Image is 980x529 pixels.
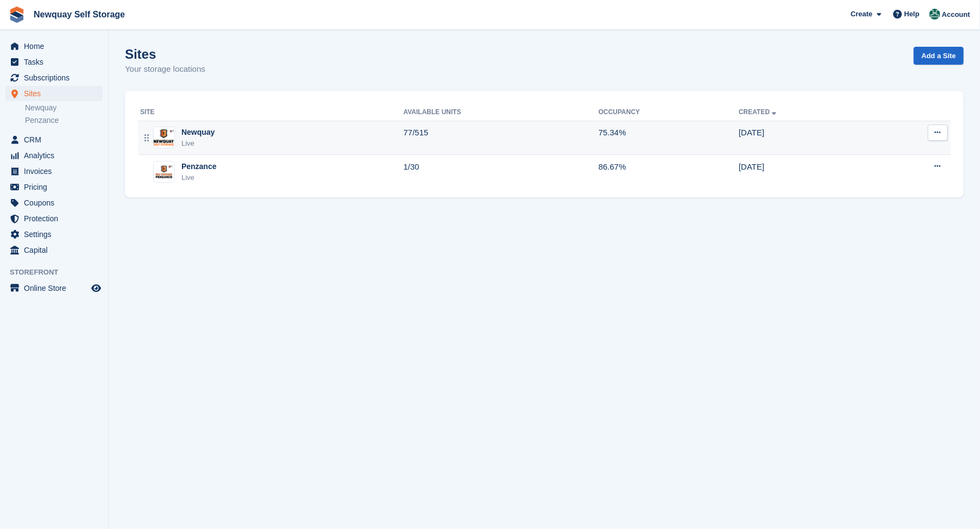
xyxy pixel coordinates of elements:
span: Settings [24,227,89,242]
a: Newquay [25,103,103,113]
span: Account [942,9,970,20]
img: Image of Penzance site [154,164,174,180]
a: menu [5,195,103,210]
span: Storefront [10,267,108,278]
a: menu [5,227,103,242]
img: JON [929,9,940,20]
span: Analytics [24,148,89,163]
a: Preview store [90,282,103,295]
div: Live [181,138,215,149]
span: CRM [24,132,89,147]
a: menu [5,54,103,70]
a: Add a Site [914,47,964,65]
a: menu [5,39,103,54]
th: Available Units [404,104,599,121]
img: stora-icon-8386f47178a22dfd0bd8f6a31ec36ba5ce8667c1dd55bd0f319d3a0aa187defe.svg [9,7,25,23]
td: 77/515 [404,121,599,155]
a: menu [5,242,103,258]
h1: Sites [125,47,205,61]
img: Image of Newquay site [154,129,174,145]
span: Sites [24,86,89,101]
a: menu [5,164,103,179]
td: [DATE] [739,155,873,189]
td: 86.67% [599,155,739,189]
a: menu [5,148,103,163]
span: Tasks [24,54,89,70]
div: Live [181,172,217,183]
td: 1/30 [404,155,599,189]
div: Penzance [181,161,217,172]
span: Coupons [24,195,89,210]
span: Online Store [24,281,89,296]
a: Penzance [25,115,103,126]
a: menu [5,211,103,226]
span: Capital [24,242,89,258]
span: Home [24,39,89,54]
td: [DATE] [739,121,873,155]
div: Newquay [181,127,215,138]
th: Occupancy [599,104,739,121]
a: Newquay Self Storage [29,5,129,23]
span: Subscriptions [24,70,89,85]
a: menu [5,86,103,101]
span: Help [904,9,920,20]
a: menu [5,132,103,147]
span: Pricing [24,179,89,195]
a: menu [5,70,103,85]
a: Created [739,108,778,116]
a: menu [5,179,103,195]
span: Create [851,9,872,20]
span: Invoices [24,164,89,179]
span: Protection [24,211,89,226]
th: Site [138,104,404,121]
a: menu [5,281,103,296]
p: Your storage locations [125,63,205,76]
td: 75.34% [599,121,739,155]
